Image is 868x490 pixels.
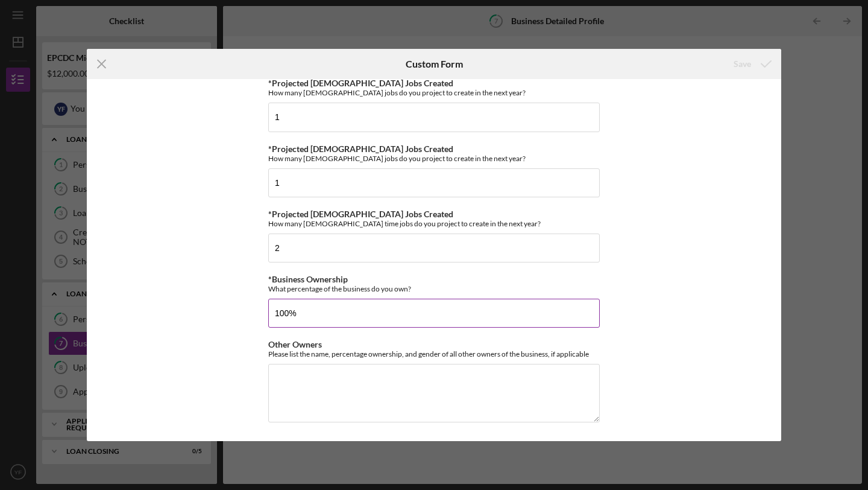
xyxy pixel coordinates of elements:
[268,78,453,88] label: *Projected [DEMOGRAPHIC_DATA] Jobs Created
[734,52,751,76] div: Save
[268,144,453,154] label: *Projected [DEMOGRAPHIC_DATA] Jobs Created
[406,59,463,69] h6: Custom Form
[268,349,600,358] div: Please list the name, percentage ownership, and gender of all other owners of the business, if ap...
[268,339,322,349] label: Other Owners
[268,284,600,293] div: What percentage of the business do you own?
[268,88,600,97] div: How many [DEMOGRAPHIC_DATA] jobs do you project to create in the next year?
[268,274,348,284] label: *Business Ownership
[268,154,600,163] div: How many [DEMOGRAPHIC_DATA] jobs do you project to create in the next year?
[268,209,453,219] label: *Projected [DEMOGRAPHIC_DATA] Jobs Created
[268,219,600,228] div: How many [DEMOGRAPHIC_DATA] time jobs do you project to create in the next year?
[722,52,781,76] button: Save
